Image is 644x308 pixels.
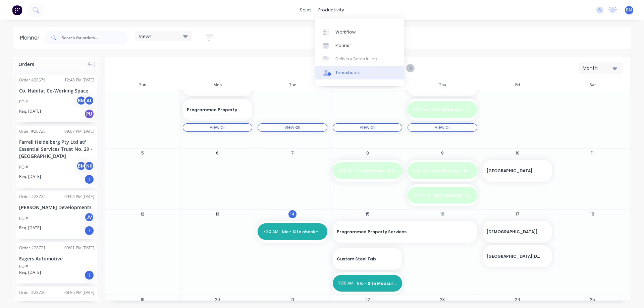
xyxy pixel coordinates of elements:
[12,5,22,15] img: Factory
[483,245,552,267] div: [GEOGRAPHIC_DATA][DEMOGRAPHIC_DATA]
[297,5,315,15] div: sales
[555,80,630,90] div: Sat
[139,210,147,218] button: 12
[514,149,522,157] button: 10
[288,296,297,304] button: 21
[413,192,430,198] span: 10:00 AM
[19,164,28,170] div: PO #
[19,99,28,105] div: PO #
[315,25,404,39] a: Workflow
[335,43,351,49] div: Planner
[588,210,596,218] button: 18
[405,80,480,90] div: Thu
[626,7,632,13] span: BM
[413,168,429,174] span: 9:00 AM
[19,77,46,83] div: Order # 28579
[408,99,477,121] div: 8:00 AMSite Measure - Liquor Legends
[19,87,94,94] div: Co. Habitat Co-Working Space
[588,149,596,157] button: 11
[19,194,46,200] div: Order # 28722
[183,99,253,121] div: Programmed Property Services
[213,296,221,304] button: 20
[213,149,221,157] button: 6
[288,210,297,218] button: 14
[364,210,372,218] button: 15
[84,161,94,171] div: NK
[487,253,542,259] span: [GEOGRAPHIC_DATA][DEMOGRAPHIC_DATA]
[360,125,375,130] div: View all
[180,80,255,90] div: Mon
[315,39,404,52] a: Planner
[84,226,94,236] div: I
[19,204,94,211] div: [PERSON_NAME] Developments
[413,107,429,113] span: 8:00 AM
[483,221,552,243] div: [DEMOGRAPHIC_DATA][GEOGRAPHIC_DATA]
[438,210,446,218] button: 16
[284,125,300,130] div: View all
[19,290,46,296] div: Order # 28720
[263,229,278,235] span: 7:30 AM
[406,64,414,72] button: Next page
[84,270,94,280] div: I
[583,65,613,72] div: Month
[76,161,86,171] div: BM
[579,62,623,74] button: Month
[19,263,28,269] div: PO #
[487,168,542,174] span: [GEOGRAPHIC_DATA]
[337,229,460,235] span: Programmed Property Services
[432,168,472,174] span: Site Meeting - Arriba ([PERSON_NAME] - 0436 349 553)
[18,61,34,68] span: Orders
[62,31,128,45] input: Search for orders...
[333,272,402,294] div: 7:30 AMNIc - Site Measure - LANGTREES MACHINERY Digger
[315,5,347,15] div: productivity
[187,107,242,113] span: Programmed Property Services
[210,125,225,130] div: View all
[288,149,297,157] button: 7
[408,160,477,182] div: 9:00 AMSite Meeting - Arriba ([PERSON_NAME] - 0436 349 553)
[335,29,356,35] div: Workflow
[337,256,392,262] span: Custom Steel Fab
[139,149,147,157] button: 5
[64,194,94,200] div: 09:04 PM [DATE]
[255,80,330,90] div: Tue
[84,109,94,119] div: PU
[432,107,472,113] span: Site Measure - Liquor Legends
[335,70,361,76] div: Timesheets
[105,80,180,90] div: Sun
[408,184,477,206] div: 10:00 AMsite meeting - Olive Branch Quilts
[338,280,354,287] span: 7:30 AM
[19,245,46,251] div: Order # 28721
[357,168,397,174] span: Site Meeting - Building 502
[480,80,555,90] div: Fri
[64,245,94,251] div: 09:01 PM [DATE]
[438,149,446,157] button: 9
[333,248,402,270] div: Custom Steel Fab
[84,212,94,222] div: JV
[357,281,397,287] span: NIc - Site Measure - LANGTREES MACHINERY Digger
[588,296,596,304] button: 25
[282,229,322,235] span: Nic - SIte check - SNP Collection Office
[258,221,327,243] div: 7:30 AMNic - SIte check - SNP Collection Office
[19,225,41,231] span: Req. [DATE]
[139,33,152,40] span: Views
[64,128,94,134] div: 09:07 PM [DATE]
[19,255,94,262] div: Eagers Automotive
[76,96,86,106] div: BM
[514,210,522,218] button: 17
[333,221,477,243] div: Programmed Property Services
[433,192,472,198] span: site meeting - Olive Branch Quilts
[139,296,147,304] button: 19
[483,160,552,182] div: [GEOGRAPHIC_DATA]
[315,66,404,79] a: Timesheets
[213,210,221,218] button: 13
[19,138,94,160] div: Farrell Heidelberg Pty Ltd atf Essential Services Trust No. 29 - [GEOGRAPHIC_DATA]
[487,229,542,235] span: [DEMOGRAPHIC_DATA][GEOGRAPHIC_DATA]
[64,77,94,83] div: 12:48 PM [DATE]
[19,269,41,275] span: Req. [DATE]
[64,290,94,296] div: 08:56 PM [DATE]
[19,108,41,114] span: Req. [DATE]
[364,149,372,157] button: 8
[19,215,28,222] div: PO #
[364,296,372,304] button: 22
[84,174,94,184] div: I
